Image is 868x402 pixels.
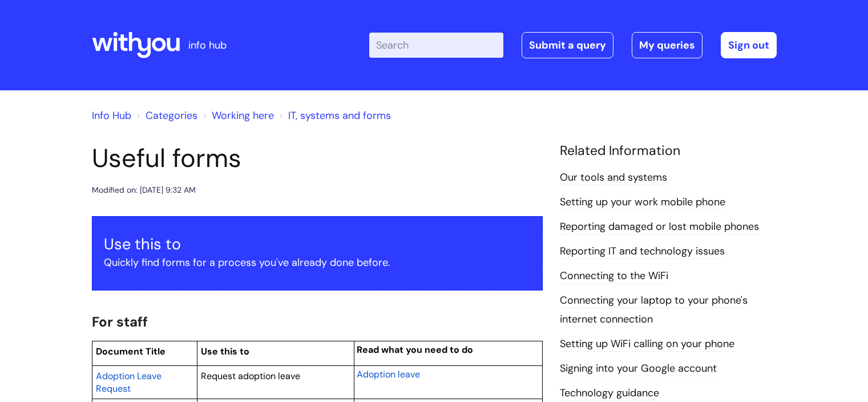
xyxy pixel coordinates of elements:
a: Submit a query [522,32,613,58]
a: Categories [146,109,197,122]
a: Connecting your laptop to your phone's internet connection [560,293,748,327]
span: Use this to [201,345,249,357]
a: Setting up WiFi calling on your phone [560,337,734,352]
h3: Use this to [104,235,531,253]
a: Reporting damaged or lost mobile phones [560,220,759,234]
div: | - [369,32,777,58]
a: Setting up your work mobile phone [560,195,725,210]
a: Connecting to the WiFi [560,269,668,284]
input: Search [369,33,503,58]
a: IT, systems and forms [288,109,391,122]
a: Our tools and systems [560,170,667,185]
a: Working here [212,109,274,122]
h1: Useful forms [92,143,543,174]
a: Adoption Leave Request [96,369,162,395]
a: My queries [632,32,703,58]
div: Modified on: [DATE] 9:32 AM [92,183,196,197]
h4: Related Information [560,143,777,159]
a: Info Hub [92,109,131,122]
p: info hub [188,36,227,54]
li: IT, systems and forms [277,106,391,125]
span: Read what you need to do [357,344,473,356]
p: Quickly find forms for a process you've already done before. [104,253,531,272]
span: Document Title [96,345,165,357]
a: Sign out [721,32,777,58]
span: Adoption leave [357,368,420,380]
span: Adoption Leave Request [96,370,162,395]
span: For staff [92,313,148,331]
li: Working here [200,106,274,125]
a: Technology guidance [560,386,659,401]
a: Reporting IT and technology issues [560,244,725,259]
a: Signing into your Google account [560,361,717,376]
li: Solution home [134,106,197,125]
a: Adoption leave [357,367,420,381]
span: Request adoption leave [201,370,300,382]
